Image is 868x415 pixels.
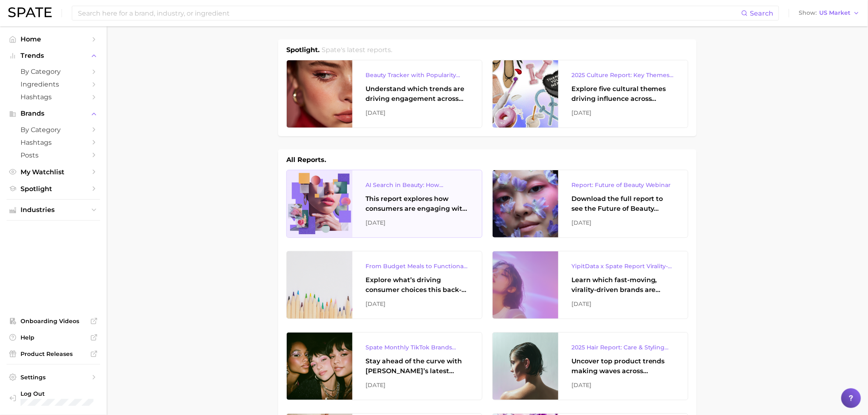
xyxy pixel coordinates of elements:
a: My Watchlist [7,166,100,178]
div: 2025 Hair Report: Care & Styling Products [571,342,675,352]
div: This report explores how consumers are engaging with AI-powered search tools — and what it means ... [365,194,469,214]
div: Explore what’s driving consumer choices this back-to-school season From budget-friendly meals to ... [365,275,469,295]
span: Product Releases [21,350,86,358]
span: Log Out [21,390,94,397]
a: Onboarding Videos [7,315,100,327]
div: 2025 Culture Report: Key Themes That Are Shaping Consumer Demand [571,70,675,80]
a: Log out. Currently logged in with e-mail ykkim110@cosrx.co.kr. [7,388,100,408]
a: Spate Monthly TikTok Brands TrackerStay ahead of the curve with [PERSON_NAME]’s latest monthly tr... [286,332,482,400]
a: Report: Future of Beauty WebinarDownload the full report to see the Future of Beauty trends we un... [492,170,688,238]
h2: Spate's latest reports. [322,45,393,55]
span: Industries [21,206,86,214]
span: by Category [21,126,86,134]
span: Home [21,35,86,43]
h1: Spotlight. [286,45,320,55]
a: Product Releases [7,348,100,360]
div: Report: Future of Beauty Webinar [571,180,675,190]
div: Beauty Tracker with Popularity Index [365,70,469,80]
a: Spotlight [7,182,100,195]
div: Learn which fast-moving, virality-driven brands are leading the pack, the risks of viral growth, ... [571,275,675,295]
a: Home [7,33,100,46]
div: Understand which trends are driving engagement across platforms in the skin, hair, makeup, and fr... [365,84,469,104]
div: [DATE] [571,380,675,390]
button: Brands [7,107,100,120]
div: [DATE] [365,218,469,228]
span: Onboarding Videos [21,317,86,325]
button: ShowUS Market [797,8,862,18]
div: YipitData x Spate Report Virality-Driven Brands Are Taking a Slice of the Beauty Pie [571,261,675,271]
a: by Category [7,123,100,136]
img: SPATE [8,7,52,17]
a: 2025 Culture Report: Key Themes That Are Shaping Consumer DemandExplore five cultural themes driv... [492,60,688,128]
div: AI Search in Beauty: How Consumers Are Using ChatGPT vs. Google Search [365,180,469,190]
div: [DATE] [571,108,675,118]
a: AI Search in Beauty: How Consumers Are Using ChatGPT vs. Google SearchThis report explores how co... [286,170,482,238]
span: Hashtags [21,139,86,146]
a: From Budget Meals to Functional Snacks: Food & Beverage Trends Shaping Consumer Behavior This Sch... [286,251,482,319]
span: Settings [21,374,86,381]
button: Industries [7,204,100,216]
span: Help [21,334,86,341]
div: [DATE] [365,108,469,118]
div: From Budget Meals to Functional Snacks: Food & Beverage Trends Shaping Consumer Behavior This Sch... [365,261,469,271]
a: Help [7,331,100,344]
span: Brands [21,110,86,117]
a: 2025 Hair Report: Care & Styling ProductsUncover top product trends making waves across platforms... [492,332,688,400]
div: [DATE] [571,299,675,309]
h1: All Reports. [286,155,326,165]
div: Stay ahead of the curve with [PERSON_NAME]’s latest monthly tracker, spotlighting the fastest-gro... [365,356,469,376]
input: Search here for a brand, industry, or ingredient [77,6,741,20]
a: Ingredients [7,78,100,91]
button: Trends [7,50,100,62]
a: Hashtags [7,136,100,149]
span: Spotlight [21,185,86,193]
a: Posts [7,149,100,162]
span: Show [799,11,817,15]
div: Spate Monthly TikTok Brands Tracker [365,342,469,352]
a: YipitData x Spate Report Virality-Driven Brands Are Taking a Slice of the Beauty PieLearn which f... [492,251,688,319]
div: [DATE] [365,380,469,390]
span: Posts [21,151,86,159]
a: Hashtags [7,91,100,103]
a: Beauty Tracker with Popularity IndexUnderstand which trends are driving engagement across platfor... [286,60,482,128]
span: by Category [21,68,86,75]
span: Search [750,9,774,17]
span: Hashtags [21,93,86,101]
div: Uncover top product trends making waves across platforms — along with key insights into benefits,... [571,356,675,376]
a: Settings [7,371,100,383]
a: by Category [7,65,100,78]
span: My Watchlist [21,168,86,176]
span: US Market [820,11,851,15]
span: Ingredients [21,80,86,88]
div: Explore five cultural themes driving influence across beauty, food, and pop culture. [571,84,675,104]
span: Trends [21,52,86,59]
div: [DATE] [571,218,675,228]
div: [DATE] [365,299,469,309]
div: Download the full report to see the Future of Beauty trends we unpacked during the webinar. [571,194,675,214]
